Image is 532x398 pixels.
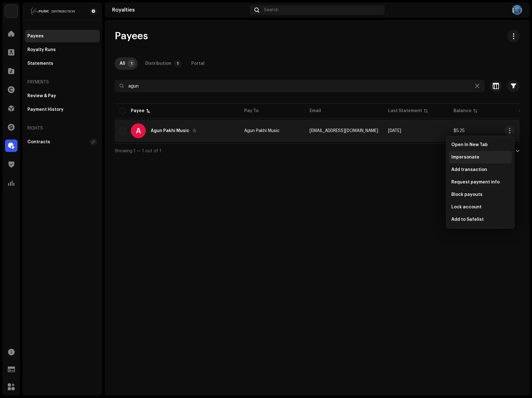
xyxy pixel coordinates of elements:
span: Add to Safelist [451,217,484,222]
div: Payee [131,108,145,114]
re-m-nav-item: Review & Pay [25,90,100,102]
div: Distribution [145,57,171,70]
re-a-nav-header: Rights [25,121,100,136]
re-m-nav-item: Contracts [25,136,100,148]
div: Review & Pay [27,93,56,98]
span: Payees [115,30,148,42]
div: A [131,123,146,138]
img: 68a4b677-ce15-481d-9fcd-ad75b8f38328 [27,7,80,15]
div: Last Statement [388,108,422,114]
img: 5e4483b3-e6cb-4a99-9ad8-29ce9094b33b [512,5,522,15]
span: Request payment info [451,180,500,185]
span: Agunpakhi1179@gmail.com [310,129,378,133]
span: Showing 1 — 1 out of 1 [115,149,161,153]
span: Agun Pakhi Music [244,129,279,133]
div: Contracts [27,140,50,145]
div: All [120,57,125,70]
div: Royalty Runs [27,47,56,52]
input: Search [115,80,485,92]
span: Search [264,7,278,12]
div: Statements [27,61,53,66]
re-m-nav-item: Royalty Runs [25,44,100,56]
span: Lock account [451,205,482,210]
re-m-nav-item: Statements [25,57,100,70]
span: Open In New Tab [451,142,488,147]
span: Add transaction [451,167,487,172]
img: bb356b9b-6e90-403f-adc8-c282c7c2e227 [5,5,17,17]
span: Block payouts [451,192,482,197]
div: Portal [191,57,205,70]
div: Payees [27,34,44,39]
div: Royalties [112,7,247,12]
re-a-nav-header: Payments [25,75,100,90]
div: Balance [454,108,472,114]
div: Payment History [27,107,64,112]
span: $5.25 [454,129,465,133]
span: Impersonate [451,155,479,160]
p-badge: 1 [128,60,135,67]
span: Oct 2025 [388,129,401,133]
re-m-nav-item: Payees [25,30,100,42]
re-m-nav-item: Payment History [25,103,100,116]
p-badge: 1 [174,60,181,67]
div: Agun Pakhi Music [151,129,189,133]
